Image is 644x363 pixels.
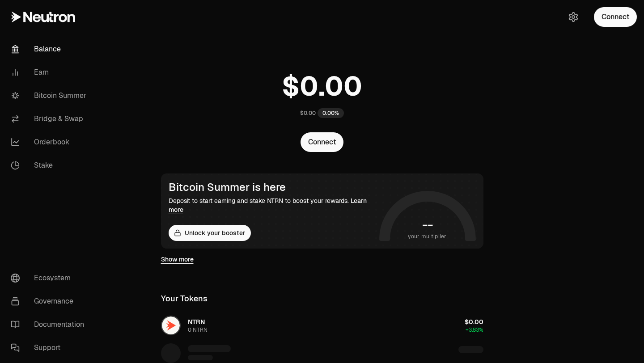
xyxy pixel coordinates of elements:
a: Documentation [4,313,97,336]
a: Orderbook [4,131,97,154]
div: Bitcoin Summer is here [169,181,376,194]
a: Balance [4,38,97,61]
div: Deposit to start earning and stake NTRN to boost your rewards. [169,196,376,214]
h1: -- [422,218,432,232]
a: Show more [161,255,194,264]
a: Earn [4,61,97,84]
div: 0.00% [318,108,344,118]
div: Your Tokens [161,292,208,305]
a: Bitcoin Summer [4,84,97,107]
a: Ecosystem [4,266,97,290]
button: Unlock your booster [169,225,251,241]
button: Connect [301,132,343,152]
a: Support [4,336,97,359]
a: Governance [4,290,97,313]
button: Connect [594,7,637,27]
div: $0.00 [300,110,316,117]
a: Bridge & Swap [4,107,97,131]
span: your multiplier [408,232,447,241]
a: Stake [4,154,97,177]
